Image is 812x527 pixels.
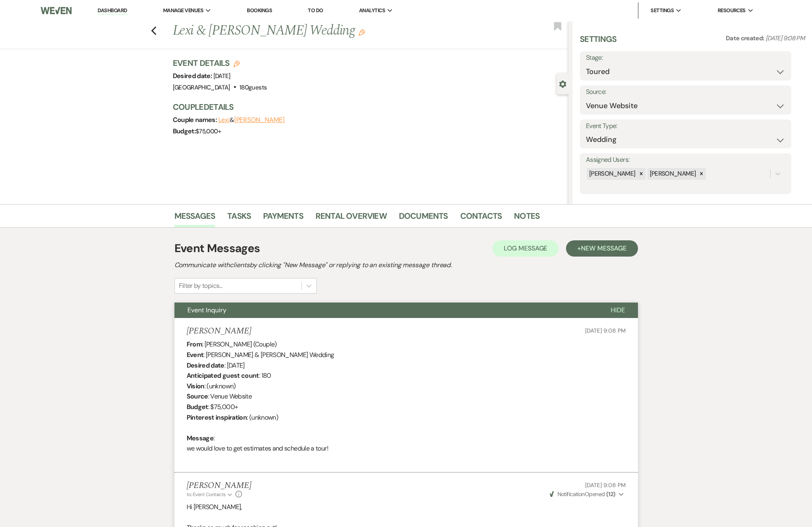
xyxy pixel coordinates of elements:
[581,244,626,253] span: New Message
[174,303,598,318] button: Event Inquiry
[611,306,625,314] span: Hide
[586,154,785,166] label: Assigned Users:
[173,72,213,80] span: Desired date:
[766,34,805,42] span: [DATE] 9:08 PM
[213,72,231,80] span: [DATE]
[163,7,203,15] span: Manage Venues
[399,209,448,227] a: Documents
[187,371,259,380] b: Anticipated guest count
[187,491,233,498] button: to: Event Contacts
[173,21,486,41] h1: Lexi & [PERSON_NAME] Wedding
[187,502,626,512] p: Hi [PERSON_NAME],
[196,127,221,135] span: $75,000+
[492,240,559,257] button: Log Message
[187,392,208,401] b: Source
[359,7,385,15] span: Analytics
[263,209,303,227] a: Payments
[598,303,638,318] button: Hide
[41,2,72,19] img: Weven Logo
[580,33,617,51] h3: Settings
[227,209,251,227] a: Tasks
[218,117,230,123] button: Lexi
[651,7,674,15] span: Settings
[585,481,625,489] span: [DATE] 9:08 PM
[247,7,272,14] a: Bookings
[586,120,785,132] label: Event Type:
[647,168,697,180] div: [PERSON_NAME]
[187,339,626,464] div: : [PERSON_NAME] (Couple) : [PERSON_NAME] & [PERSON_NAME] Wedding : [DATE] : 180 : (unknown) : Ven...
[174,209,216,227] a: Messages
[187,481,251,491] h5: [PERSON_NAME]
[179,281,222,291] div: Filter by topics...
[308,7,323,14] a: To Do
[187,491,226,498] span: to: Event Contacts
[187,434,214,442] b: Message
[187,351,204,359] b: Event
[585,327,625,334] span: [DATE] 9:08 PM
[173,57,267,69] h3: Event Details
[173,115,218,124] span: Couple names:
[234,117,285,123] button: [PERSON_NAME]
[460,209,502,227] a: Contacts
[316,209,387,227] a: Rental Overview
[174,260,638,270] h2: Communicate with clients by clicking "New Message" or replying to an existing message thread.
[586,86,785,98] label: Source:
[587,168,637,180] div: [PERSON_NAME]
[187,340,202,348] b: From
[187,382,205,390] b: Vision
[174,240,260,257] h1: Event Messages
[187,413,247,422] b: Pinterest inspiration
[566,240,638,257] button: +New Message
[187,326,251,336] h5: [PERSON_NAME]
[359,28,365,36] button: Edit
[549,490,625,499] button: NotificationOpened (12)
[550,490,616,498] span: Opened
[187,361,224,370] b: Desired date
[557,490,585,498] span: Notification
[239,83,267,91] span: 180 guests
[218,116,285,124] span: &
[504,244,547,253] span: Log Message
[718,7,746,15] span: Resources
[514,209,540,227] a: Notes
[606,490,616,498] strong: ( 12 )
[173,101,560,113] h3: Couple Details
[559,80,566,87] button: Close lead details
[726,34,766,42] span: Date created:
[173,83,230,91] span: [GEOGRAPHIC_DATA]
[187,306,226,314] span: Event Inquiry
[586,52,785,64] label: Stage:
[187,403,208,411] b: Budget
[98,7,127,15] a: Dashboard
[173,127,196,135] span: Budget:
